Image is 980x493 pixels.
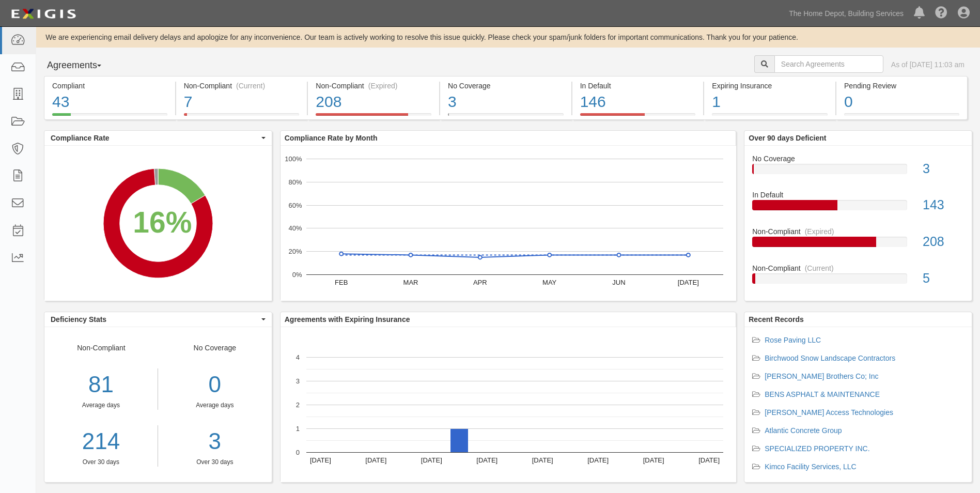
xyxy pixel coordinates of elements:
[765,372,878,380] a: [PERSON_NAME] Brothers Co; Inc
[744,190,972,200] div: In Default
[891,59,965,70] div: As of [DATE] 11:03 am
[765,408,893,417] a: [PERSON_NAME] Access Technologies
[51,314,259,325] span: Deficiency Stats
[368,81,398,91] div: (Expired)
[749,134,826,142] b: Over 90 days Deficient
[935,7,947,20] i: Help Center - Complianz
[166,368,264,401] div: 0
[752,263,964,292] a: Non-Compliant(Current)5
[44,55,121,76] button: Agreements
[158,343,272,467] div: No Coverage
[288,178,302,186] text: 80%
[744,153,972,164] div: No Coverage
[365,456,386,464] text: [DATE]
[712,91,828,113] div: 1
[765,354,895,362] a: Birchwood Snow Landscape Contractors
[8,5,79,23] img: logo-5460c22ac91f19d4615b14bd174203de0afe785f0fc80cf4dbbc73dc1793850b.png
[335,279,348,286] text: FEB
[752,226,964,263] a: Non-Compliant(Expired)208
[587,456,609,464] text: [DATE]
[184,81,300,91] div: Non-Compliant (Current)
[765,444,869,453] a: SPECIALIZED PROPERTY INC.
[580,91,696,113] div: 146
[678,279,699,286] text: [DATE]
[166,401,264,410] div: Average days
[44,113,175,121] a: Compliant43
[285,155,302,163] text: 100%
[44,458,158,467] div: Over 30 days
[281,327,736,482] svg: A chart.
[765,390,880,398] a: BENS ASPHALT & MAINTENANCE
[166,425,264,458] a: 3
[915,160,972,178] div: 3
[403,279,418,286] text: MAR
[774,55,883,73] input: Search Agreements
[448,81,564,91] div: No Coverage
[316,81,431,91] div: Non-Compliant (Expired)
[288,224,302,232] text: 40%
[744,263,972,273] div: Non-Compliant
[765,463,856,471] a: Kimco Facility Services, LLC
[44,131,272,145] button: Compliance Rate
[296,401,300,409] text: 2
[844,91,959,113] div: 0
[473,279,487,286] text: APR
[51,133,259,143] span: Compliance Rate
[296,425,300,433] text: 1
[836,113,968,121] a: Pending Review0
[915,233,972,251] div: 208
[44,425,158,458] a: 214
[805,263,834,273] div: (Current)
[44,368,158,401] div: 81
[476,456,497,464] text: [DATE]
[749,315,804,323] b: Recent Records
[448,91,564,113] div: 3
[704,113,835,121] a: Expiring Insurance1
[310,456,331,464] text: [DATE]
[52,91,167,113] div: 43
[236,81,265,91] div: (Current)
[296,449,300,456] text: 0
[765,426,842,435] a: Atlantic Concrete Group
[712,81,828,91] div: Expiring Insurance
[765,336,821,344] a: Rose Paving LLC
[281,146,736,301] div: A chart.
[52,81,167,91] div: Compliant
[285,315,410,323] b: Agreements with Expiring Insurance
[752,153,964,190] a: No Coverage3
[915,196,972,214] div: 143
[805,226,834,237] div: (Expired)
[915,269,972,288] div: 5
[296,377,300,385] text: 3
[44,401,158,410] div: Average days
[532,456,553,464] text: [DATE]
[288,248,302,255] text: 20%
[643,456,664,464] text: [DATE]
[296,353,300,361] text: 4
[542,279,557,286] text: MAY
[784,3,909,24] a: The Home Depot, Building Services
[752,190,964,226] a: In Default143
[580,81,696,91] div: In Default
[844,81,959,91] div: Pending Review
[421,456,442,464] text: [DATE]
[292,271,302,279] text: 0%
[288,201,302,209] text: 60%
[44,343,158,467] div: Non-Compliant
[184,91,300,113] div: 7
[316,91,431,113] div: 208
[744,226,972,237] div: Non-Compliant
[612,279,625,286] text: JUN
[44,312,272,327] button: Deficiency Stats
[572,113,704,121] a: In Default146
[44,146,272,301] svg: A chart.
[308,113,439,121] a: Non-Compliant(Expired)208
[166,458,264,467] div: Over 30 days
[176,113,307,121] a: Non-Compliant(Current)7
[440,113,571,121] a: No Coverage3
[133,202,192,243] div: 16%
